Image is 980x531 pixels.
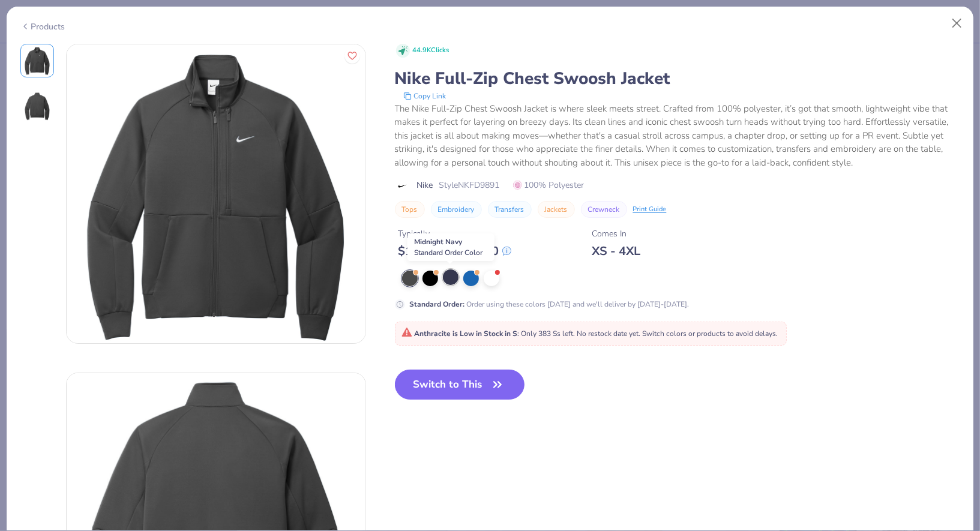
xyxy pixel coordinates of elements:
button: Jackets [538,201,575,218]
div: Typically [398,227,511,240]
div: Comes In [592,227,641,240]
div: XS - 4XL [592,244,641,259]
img: Back [23,92,52,121]
span: Nike [417,179,433,191]
div: Midnight Navy [407,233,495,261]
div: $ 109.00 - $ 117.00 [398,244,511,259]
div: Order using these colors [DATE] and we'll deliver by [DATE]-[DATE]. [410,299,690,310]
span: : Only 383 Ss left. No restock date yet. Switch colors or products to avoid delays. [401,329,778,338]
img: Front [23,46,52,75]
div: The Nike Full-Zip Chest Swoosh Jacket is where sleek meets street. Crafted from 100% polyester, i... [395,102,960,170]
button: Close [946,12,969,35]
img: brand logo [395,181,411,191]
button: Crewneck [581,201,627,218]
div: Print Guide [633,205,667,215]
button: Embroidery [431,201,482,218]
button: Like [344,48,360,64]
div: Nike Full-Zip Chest Swoosh Jacket [395,67,960,90]
div: Products [20,20,65,33]
button: Tops [395,201,425,218]
span: 100% Polyester [513,179,585,191]
strong: Anthracite is Low in Stock in S [415,329,518,338]
strong: Standard Order : [410,299,465,309]
span: Standard Order Color [414,248,482,257]
button: Transfers [488,201,532,218]
span: 44.9K Clicks [413,46,449,56]
span: Style NKFD9891 [439,179,500,191]
img: Front [67,44,365,343]
button: Switch to This [395,370,525,400]
button: copy to clipboard [400,90,450,102]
